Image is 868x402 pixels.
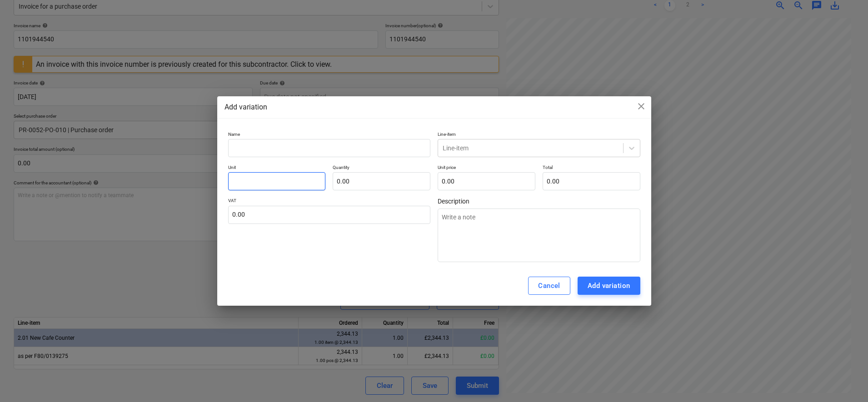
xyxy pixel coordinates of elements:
[588,280,630,292] div: Add variation
[578,277,640,295] button: Add variation
[538,280,560,292] div: Cancel
[823,358,868,402] iframe: Chat Widget
[636,101,647,115] div: close
[438,131,640,139] p: Line-item
[228,131,431,139] p: Name
[438,198,640,205] span: Description
[228,198,431,205] p: VAT
[438,164,535,172] p: Unit price
[228,164,326,172] p: Unit
[636,101,647,112] span: close
[528,277,570,295] button: Cancel
[224,102,644,113] div: Add variation
[333,164,430,172] p: Quantity
[543,164,640,172] p: Total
